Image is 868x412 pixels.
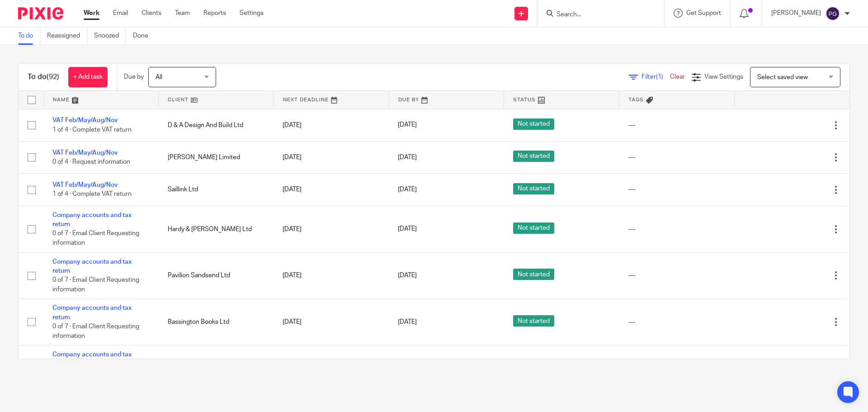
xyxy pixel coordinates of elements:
span: 0 of 4 · Request information [52,159,130,165]
span: Filter [642,74,670,80]
td: [DATE] [274,174,389,206]
a: Clients [142,9,161,18]
span: [DATE] [398,319,417,325]
span: Select saved view [757,74,808,81]
span: Not started [513,118,554,130]
td: [DATE] [274,299,389,346]
span: [DATE] [398,226,417,232]
div: --- [628,153,726,162]
div: --- [628,317,726,327]
span: 1 of 4 · Complete VAT return [52,127,132,133]
a: Company accounts and tax return [52,305,132,320]
a: Snoozed [94,27,126,45]
td: [DATE] [274,346,389,392]
td: [PERSON_NAME] Limited [159,141,274,173]
p: Due by [124,72,144,81]
img: svg%3E [826,6,840,21]
span: (92) [47,73,59,81]
h1: To do [28,72,59,82]
a: Team [175,9,190,18]
a: VAT Feb/May/Aug/Nov [52,182,118,188]
div: --- [628,185,726,194]
a: Clear [670,74,685,80]
td: [DATE] [274,252,389,299]
a: VAT Feb/May/Aug/Nov [52,150,118,156]
span: View Settings [704,74,743,80]
span: Not started [513,183,554,194]
a: VAT Feb/May/Aug/Nov [52,117,118,123]
span: 0 of 7 · Email Client Requesting information [52,277,139,293]
p: [PERSON_NAME] [771,9,821,18]
img: Pixie [18,7,63,19]
div: --- [628,271,726,280]
a: + Add task [68,67,108,87]
a: To do [18,27,40,45]
span: Tags [628,97,644,102]
span: Not started [513,269,554,280]
td: Hardy & [PERSON_NAME] Ltd [159,206,274,252]
span: (1) [656,74,663,80]
td: [DATE] [274,109,389,141]
span: Not started [513,315,554,327]
a: Company accounts and tax return [52,259,132,274]
span: [DATE] [398,122,417,128]
span: [DATE] [398,272,417,279]
span: 0 of 7 · Email Client Requesting information [52,231,139,246]
span: Not started [513,151,554,162]
div: --- [628,121,726,130]
input: Search [556,11,637,19]
td: D & A Design And Build Ltd [159,109,274,141]
td: Bassington Books Ltd [159,299,274,346]
a: Settings [240,9,264,18]
a: Reports [203,9,226,18]
div: --- [628,225,726,234]
span: Not started [513,223,554,234]
a: Work [84,9,99,18]
a: Company accounts and tax return [52,212,132,227]
span: 1 of 4 · Complete VAT return [52,191,132,198]
td: Saillink Ltd [159,174,274,206]
td: Pavilion Sandsend Ltd [159,252,274,299]
span: [DATE] [398,186,417,193]
span: Get Support [686,10,721,16]
a: Company accounts and tax return [52,351,132,367]
td: [DATE] [274,206,389,252]
td: Rumour Records Ltd [159,346,274,392]
a: Reassigned [47,27,87,45]
a: Done [133,27,155,45]
span: [DATE] [398,154,417,161]
span: 0 of 7 · Email Client Requesting information [52,323,139,339]
span: All [156,74,162,81]
a: Email [113,9,128,18]
td: [DATE] [274,141,389,173]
